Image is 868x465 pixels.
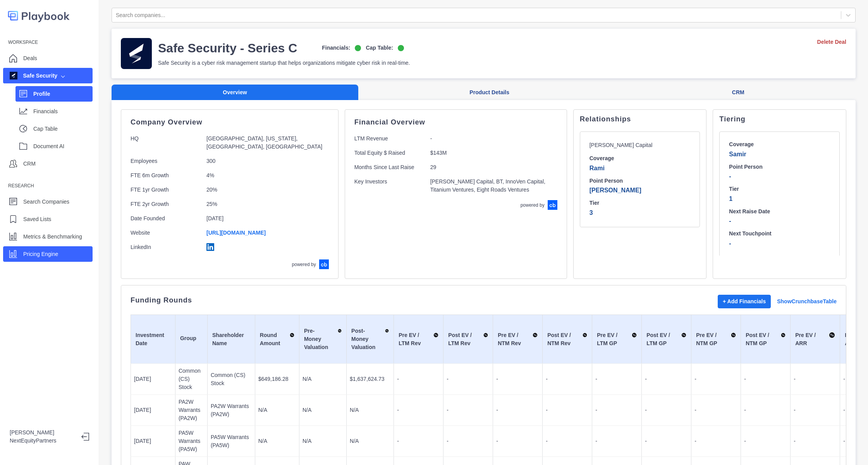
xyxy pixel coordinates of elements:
p: PA2W Warrants (PA2W) [179,398,204,422]
p: - [794,375,837,383]
img: logo-colored [8,8,70,24]
img: Sort [583,331,587,339]
p: Common (CS) Stock [179,367,204,391]
p: - [595,375,638,383]
p: - [645,406,688,414]
p: - [729,216,830,226]
p: - [729,239,830,248]
div: Pre EV / NTM GP [696,331,736,347]
h6: Coverage [729,141,830,148]
p: N/A [303,406,343,414]
img: company-logo [121,38,152,69]
p: Cap Table: [366,44,393,52]
img: Sort [338,327,342,335]
p: [DATE] [134,437,172,445]
img: Sort [681,331,686,339]
p: Metrics & Benchmarking [23,233,82,241]
p: Document AI [33,142,93,150]
p: - [645,437,688,445]
a: Delete Deal [817,38,846,46]
p: Cap Table [33,125,93,133]
p: - [645,375,688,383]
p: N/A [303,375,343,383]
p: - [496,406,539,414]
p: PA5W Warrants (PA5W) [179,429,204,453]
p: - [447,437,490,445]
p: Samir [729,150,830,159]
a: [URL][DOMAIN_NAME] [206,230,266,236]
div: Post-Money Valuation [351,327,389,351]
p: 20% [206,186,325,194]
div: Investment Date [136,331,170,347]
p: 25% [206,200,325,208]
p: Months Since Last Raise [354,163,424,171]
p: - [694,406,737,414]
p: powered by [521,202,545,209]
img: Sort [829,331,835,339]
img: Sort [731,331,736,339]
p: Rami [590,164,691,173]
p: 300 [206,157,325,165]
img: Sort [632,331,637,339]
img: on-logo [398,45,404,51]
h6: Tier [590,200,691,207]
h6: Next Raise Date [729,208,830,215]
img: Sort [483,331,488,339]
img: Sort [385,327,389,335]
p: - [397,375,440,383]
h3: Safe Security - Series C [158,40,297,56]
p: [DATE] [206,214,325,223]
p: Search Companies [23,198,69,206]
div: Safe Security [10,72,57,80]
p: Key Investors [354,178,424,194]
a: Show Crunchbase Table [777,297,837,306]
img: Sort [533,331,538,339]
p: Pricing Engine [23,250,58,258]
img: Sort [781,331,786,339]
p: - [397,406,440,414]
p: - [595,437,638,445]
p: - [546,437,589,445]
p: powered by [292,261,316,268]
p: - [729,172,830,181]
p: [GEOGRAPHIC_DATA], [US_STATE], [GEOGRAPHIC_DATA], [GEOGRAPHIC_DATA] [206,135,325,151]
p: Saved Lists [23,215,51,223]
p: Company Overview [131,119,329,125]
img: Sort [290,331,294,339]
button: + Add Financials [718,295,771,308]
p: - [496,437,539,445]
p: - [546,406,589,414]
button: Overview [112,85,358,100]
p: Financials: [322,44,350,52]
p: Deals [23,54,37,62]
p: N/A [350,437,390,445]
p: - [595,406,638,414]
div: Pre EV / NTM Rev [498,331,538,347]
p: N/A [258,437,296,445]
p: LinkedIn [131,243,200,253]
p: 4% [206,171,325,180]
p: PA5W Warrants (PA5W) [211,433,252,449]
p: FTE 2yr Growth [131,200,200,208]
div: Post EV / LTM Rev [448,331,488,347]
p: Profile [33,90,93,98]
p: Tiering [719,116,840,122]
p: - [397,437,440,445]
h6: Point Person [590,178,691,185]
p: Employees [131,157,200,165]
p: - [744,406,787,414]
img: crunchbase-logo [319,259,329,269]
p: - [546,375,589,383]
div: Post EV / LTM GP [646,331,686,347]
p: Common (CS) Stock [211,371,252,387]
p: $1,637,624.73 [350,375,390,383]
p: PA2W Warrants (PA2W) [211,402,252,418]
p: - [496,375,539,383]
p: - [447,375,490,383]
p: [PERSON_NAME] Capital [590,141,659,149]
p: - [447,406,490,414]
p: 29 [430,163,552,171]
img: company image [10,72,17,80]
h6: Next Touchpoint [729,230,830,237]
p: N/A [303,437,343,445]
